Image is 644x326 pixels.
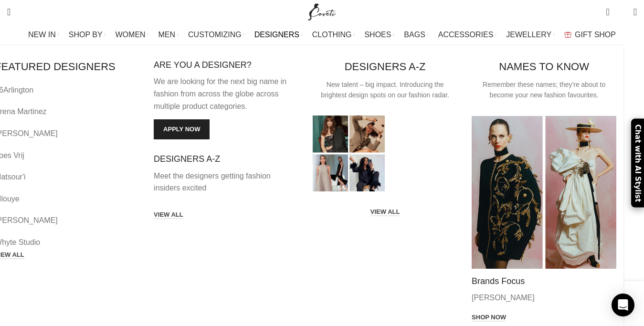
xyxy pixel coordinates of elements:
a: DESIGNERS [254,25,303,44]
span: 0 [619,10,626,17]
a: GIFT SHOP [564,25,616,44]
h4: DESIGNERS A-Z [345,60,426,74]
a: 0 [601,2,614,21]
img: luxury dresses schiaparelli Designers [472,116,616,269]
span: CLOTHING [312,30,352,39]
img: GiftBag [564,32,571,38]
span: GIFT SHOP [575,30,616,39]
span: DESIGNERS [254,30,299,39]
p: [PERSON_NAME] [472,292,616,304]
a: Infobox link [154,154,298,194]
div: My Wishlist [617,2,626,21]
a: SHOES [364,25,394,44]
p: We are looking for the next big name in fashion from across the globe across multiple product cat... [154,75,298,112]
span: WOMEN [116,30,146,39]
a: CLOTHING [312,25,355,44]
span: SHOP BY [69,30,103,39]
div: Main navigation [2,25,642,44]
span: BAGS [404,30,425,39]
h4: ARE YOU A DESIGNER? [154,60,298,71]
div: Remember these names; they're about to become your new fashion favourites. [472,79,616,101]
a: JEWELLERY [506,25,555,44]
a: WOMEN [116,25,149,44]
a: BAGS [404,25,428,44]
a: Search [2,2,15,21]
span: 0 [607,5,614,12]
a: Shop now [472,314,506,322]
a: ACCESSORIES [438,25,497,44]
a: VIEW ALL [154,211,183,220]
h4: NAMES TO KNOW [499,60,589,74]
a: SHOP BY [69,25,106,44]
img: Luxury dresses Designers Coveti [313,116,385,191]
div: New talent – big impact. Introducing the brightest design spots on our fashion radar. [313,79,457,101]
span: ACCESSORIES [438,30,494,39]
a: CUSTOMIZING [188,25,245,44]
a: MEN [158,25,179,44]
a: NEW IN [28,25,59,44]
span: CUSTOMIZING [188,30,242,39]
span: MEN [158,30,176,39]
a: VIEW ALL [370,208,400,217]
a: Site logo [306,7,338,15]
div: Open Intercom Messenger [612,294,634,316]
h4: Brands Focus [472,276,616,287]
span: NEW IN [28,30,56,39]
a: Apply now [154,119,210,139]
span: JEWELLERY [506,30,551,39]
span: SHOES [364,30,391,39]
